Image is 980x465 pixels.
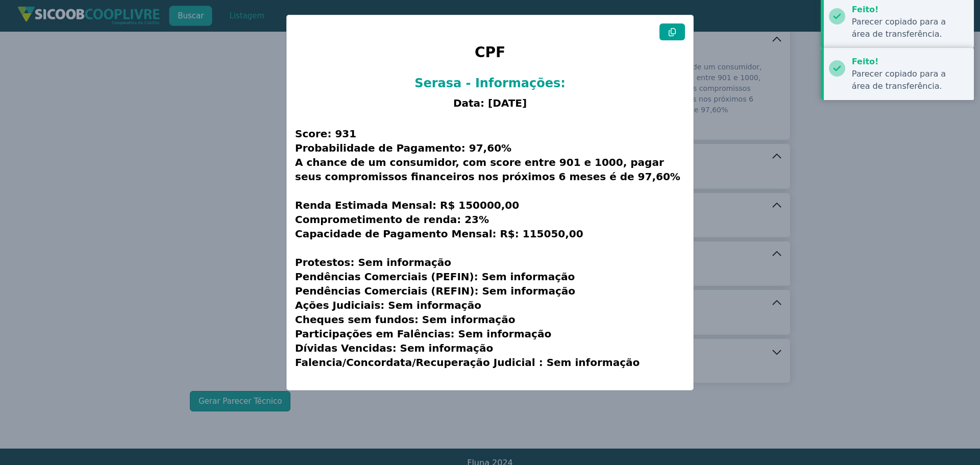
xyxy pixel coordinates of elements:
[295,75,685,92] h2: Serasa - Informações:
[295,96,685,110] h3: Data: [DATE]
[852,4,966,16] div: Feito!
[295,40,685,70] h1: CPF
[295,114,685,382] h3: Score: 931 Probabilidade de Pagamento: 97,60% A chance de um consumidor, com score entre 901 e 10...
[852,16,966,40] div: Parecer copiado para a área de transferência.
[852,56,966,68] div: Feito!
[852,68,966,92] div: Parecer copiado para a área de transferência.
